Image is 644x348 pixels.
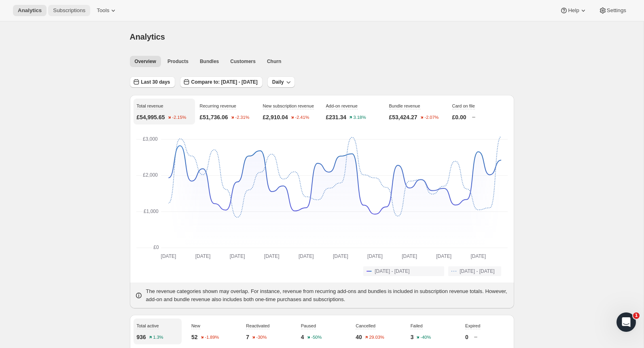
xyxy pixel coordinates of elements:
[424,115,439,120] text: -2.07%
[48,5,90,16] button: Subscriptions
[411,333,414,341] p: 3
[326,103,358,108] span: Add-on revenue
[301,323,316,328] span: Paused
[633,312,640,319] span: 1
[191,79,258,85] span: Compare to: [DATE] - [DATE]
[191,333,198,341] p: 52
[354,115,366,120] text: 3.18%
[246,323,269,328] span: Reactivated
[172,115,186,120] text: -2.15%
[141,79,170,85] span: Last 30 days
[356,333,362,341] p: 40
[200,113,228,121] p: £51,736.06
[137,103,163,108] span: Total revenue
[263,103,314,108] span: New subscription revenue
[594,5,631,16] button: Settings
[263,113,288,121] p: £2,910.04
[363,266,444,276] button: [DATE] - [DATE]
[246,333,249,341] p: 7
[375,268,409,274] span: [DATE] - [DATE]
[235,115,249,120] text: -2.31%
[326,113,347,121] p: £231.34
[53,7,85,14] span: Subscriptions
[200,58,219,65] span: Bundles
[167,58,189,65] span: Products
[452,103,475,108] span: Card on file
[465,333,468,341] p: 0
[229,253,245,259] text: [DATE]
[92,5,122,16] button: Tools
[205,335,219,340] text: -1.89%
[295,115,309,120] text: -2.41%
[97,7,109,14] span: Tools
[130,32,165,41] span: Analytics
[180,76,263,88] button: Compare to: [DATE] - [DATE]
[267,58,281,65] span: Churn
[272,79,284,85] span: Daily
[369,335,384,340] text: 29.03%
[389,103,420,108] span: Bundle revenue
[301,333,304,341] p: 4
[436,253,451,259] text: [DATE]
[568,7,579,14] span: Help
[130,76,175,88] button: Last 30 days
[333,253,348,259] text: [DATE]
[411,323,423,328] span: Failed
[137,323,159,328] span: Total active
[153,245,159,250] text: £0
[367,253,383,259] text: [DATE]
[298,253,314,259] text: [DATE]
[230,58,256,65] span: Customers
[356,323,375,328] span: Cancelled
[146,287,509,304] p: The revenue categories shown may overlap. For instance, revenue from recurring add-ons and bundle...
[616,312,636,332] iframe: Intercom live chat
[256,335,267,340] text: -30%
[161,253,176,259] text: [DATE]
[421,335,431,340] text: -40%
[555,5,592,16] button: Help
[267,76,295,88] button: Daily
[191,323,200,328] span: New
[452,113,466,121] p: £0.00
[137,113,165,121] p: £54,995.65
[195,253,210,259] text: [DATE]
[389,113,417,121] p: £53,424.27
[402,253,417,259] text: [DATE]
[143,136,158,142] text: £3,000
[137,333,146,341] p: 936
[311,335,322,340] text: -50%
[200,103,237,108] span: Recurring revenue
[144,209,159,214] text: £1,000
[465,323,480,328] span: Expired
[448,266,501,276] button: [DATE] - [DATE]
[470,253,486,259] text: [DATE]
[13,5,47,16] button: Analytics
[18,7,42,14] span: Analytics
[264,253,279,259] text: [DATE]
[460,268,494,274] span: [DATE] - [DATE]
[135,58,156,65] span: Overview
[607,7,626,14] span: Settings
[143,172,158,178] text: £2,000
[153,335,163,340] text: 1.3%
